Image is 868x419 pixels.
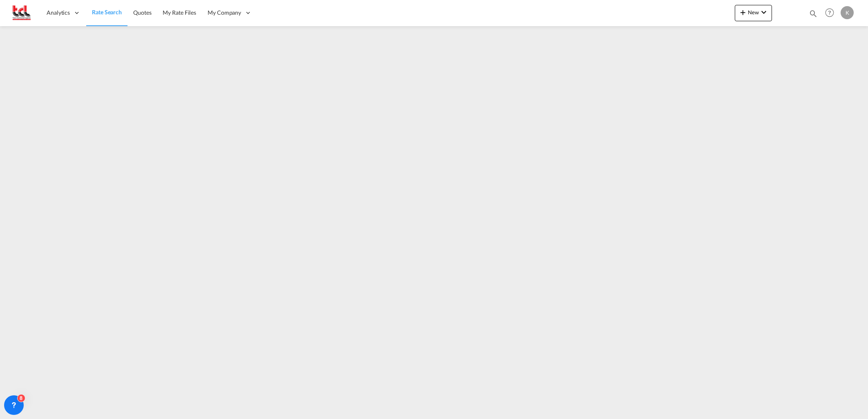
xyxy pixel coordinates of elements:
[208,9,241,17] span: My Company
[809,9,818,21] div: icon-magnify
[738,9,769,16] span: New
[735,5,772,21] button: icon-plus 400-fgNewicon-chevron-down
[47,9,70,17] span: Analytics
[92,9,122,16] span: Rate Search
[841,6,854,19] div: K
[163,9,196,16] span: My Rate Files
[12,4,31,22] img: 7f4c0620383011eea051fdf82ba72442.jpeg
[133,9,151,16] span: Quotes
[809,9,818,18] md-icon: icon-magnify
[759,7,769,17] md-icon: icon-chevron-down
[823,6,837,20] span: Help
[823,6,841,20] div: Help
[738,7,748,17] md-icon: icon-plus 400-fg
